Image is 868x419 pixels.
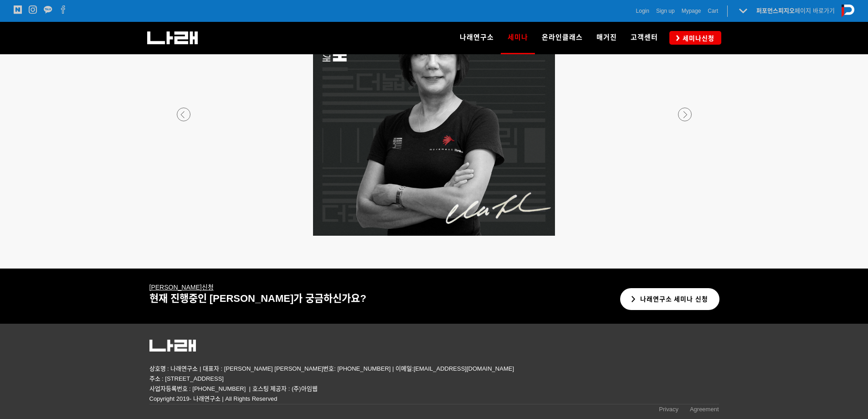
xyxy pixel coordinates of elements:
p: 상호명 : 나래연구소 | 대표자 : [PERSON_NAME] [PERSON_NAME]번호: [PHONE_NUMBER] | 이메일:[EMAIL_ADDRESS][DOMAIN_NA... [149,364,719,384]
span: 매거진 [596,33,617,41]
a: Sign up [656,6,675,16]
a: 나래연구소 [453,22,501,54]
span: 세미나신청 [680,34,714,43]
a: Privacy [659,404,678,417]
img: 5c63318082161.png [149,340,196,352]
span: Privacy [659,406,678,413]
span: 현재 진행중인 [PERSON_NAME]가 궁금하신가요? [149,293,366,304]
a: Mypage [682,6,701,16]
a: 퍼포먼스피지오페이지 바로가기 [756,7,835,14]
span: Agreement [690,406,719,413]
p: Copyright 2019- 나래연구소 | All Rights Reserved [149,394,719,404]
span: 온라인클래스 [542,33,583,41]
a: 나래연구소 세미나 신청 [620,288,720,310]
a: 세미나신청 [669,31,721,44]
strong: 퍼포먼스피지오 [756,7,795,14]
span: 세미나 [508,30,528,45]
a: 세미나 [501,22,535,54]
u: 신청 [149,284,214,291]
span: 고객센터 [631,33,658,41]
a: 온라인클래스 [535,22,590,54]
a: Cart [708,6,718,16]
span: 나래연구소 [460,33,494,41]
a: 고객센터 [624,22,665,54]
a: 매거진 [590,22,624,54]
a: Login [636,6,649,16]
p: 사업자등록번호 : [PHONE_NUMBER] | 호스팅 제공자 : (주)아임웹 [149,384,719,394]
a: Agreement [690,404,719,417]
a: [PERSON_NAME] [149,284,202,291]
